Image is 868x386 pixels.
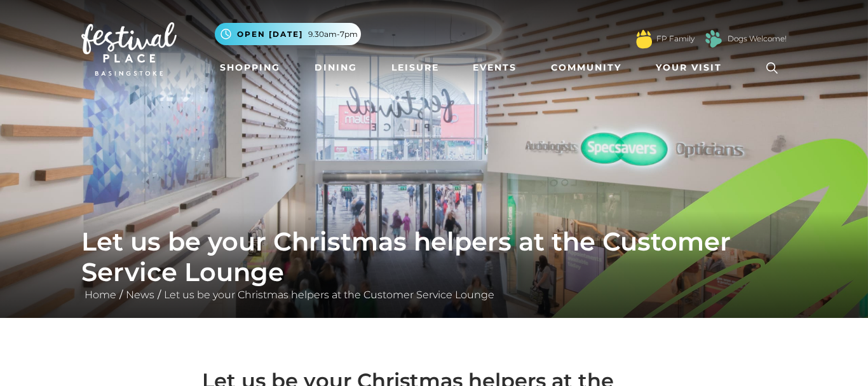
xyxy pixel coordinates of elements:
[215,23,361,45] button: Open [DATE] 9.30am-7pm
[81,289,119,301] a: Home
[308,29,358,40] span: 9.30am-7pm
[215,56,285,79] a: Shopping
[81,226,787,287] h1: Let us be your Christmas helpers at the Customer Service Lounge
[72,226,796,303] div: / /
[546,56,627,79] a: Community
[386,56,444,79] a: Leisure
[468,56,522,79] a: Events
[651,56,733,79] a: Your Visit
[656,61,722,74] span: Your Visit
[81,22,177,76] img: Festival Place Logo
[161,289,498,301] a: Let us be your Christmas helpers at the Customer Service Lounge
[728,33,787,45] a: Dogs Welcome!
[237,29,303,40] span: Open [DATE]
[309,56,362,79] a: Dining
[656,33,695,45] a: FP Family
[123,289,158,301] a: News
